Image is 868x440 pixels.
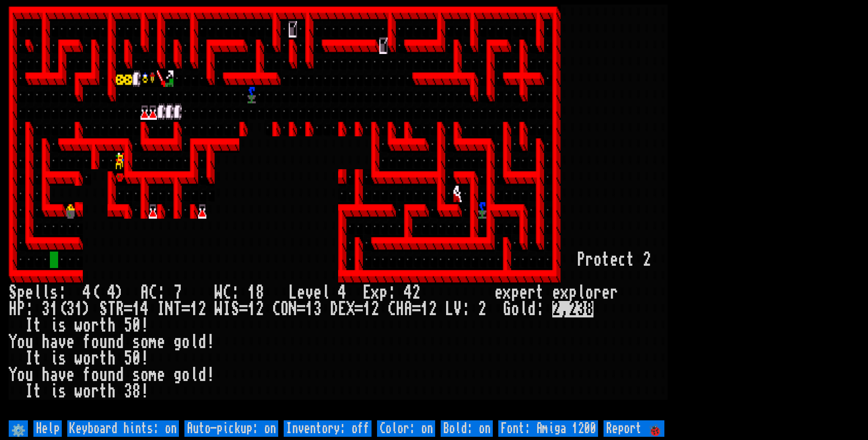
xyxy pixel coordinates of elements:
[610,252,618,268] div: e
[528,301,536,317] div: d
[511,301,519,317] div: o
[83,350,91,367] div: o
[124,301,132,317] div: =
[91,350,99,367] div: r
[83,301,91,317] div: )
[585,301,593,317] mark: 8
[536,284,544,301] div: t
[50,284,58,301] div: s
[132,317,140,334] div: 0
[248,301,256,317] div: 1
[182,334,190,350] div: o
[140,301,149,317] div: 4
[58,383,66,400] div: s
[99,317,108,334] div: t
[289,284,297,301] div: L
[75,301,83,317] div: 1
[132,350,140,367] div: 0
[149,367,157,383] div: m
[165,301,173,317] div: N
[9,420,28,437] input: ⚙️
[140,350,149,367] div: !
[58,350,66,367] div: s
[404,301,412,317] div: A
[173,367,182,383] div: g
[239,301,248,317] div: =
[157,301,165,317] div: I
[157,367,165,383] div: e
[66,367,75,383] div: e
[33,350,42,367] div: t
[215,284,223,301] div: W
[355,301,363,317] div: =
[58,367,66,383] div: v
[58,334,66,350] div: v
[248,284,256,301] div: 1
[83,334,91,350] div: f
[231,284,239,301] div: :
[9,367,17,383] div: Y
[33,284,42,301] div: l
[99,334,108,350] div: u
[132,334,140,350] div: s
[108,317,116,334] div: h
[9,334,17,350] div: Y
[256,301,264,317] div: 2
[124,350,132,367] div: 5
[371,301,379,317] div: 2
[602,252,610,268] div: t
[377,420,435,437] input: Color: on
[17,334,25,350] div: o
[184,420,278,437] input: Auto-pickup: on
[330,301,338,317] div: D
[498,420,598,437] input: Font: Amiga 1200
[42,284,50,301] div: l
[338,284,346,301] div: 4
[198,301,206,317] div: 2
[256,284,264,301] div: 8
[388,301,396,317] div: C
[412,284,421,301] div: 2
[404,284,412,301] div: 4
[346,301,355,317] div: X
[25,284,33,301] div: e
[618,252,626,268] div: c
[42,334,50,350] div: h
[441,420,493,437] input: Bold: on
[157,284,165,301] div: :
[552,301,561,317] mark: 2
[593,284,602,301] div: r
[99,383,108,400] div: t
[140,367,149,383] div: o
[9,284,17,301] div: S
[91,317,99,334] div: r
[305,301,313,317] div: 1
[132,367,140,383] div: s
[297,301,305,317] div: =
[511,284,519,301] div: p
[149,334,157,350] div: m
[198,367,206,383] div: d
[173,334,182,350] div: g
[536,301,544,317] div: :
[58,301,66,317] div: (
[108,367,116,383] div: n
[602,284,610,301] div: e
[99,367,108,383] div: u
[75,383,83,400] div: w
[116,334,124,350] div: d
[25,367,33,383] div: u
[519,284,528,301] div: e
[140,334,149,350] div: o
[132,301,140,317] div: 1
[50,350,58,367] div: i
[371,284,379,301] div: x
[9,301,17,317] div: H
[503,284,511,301] div: x
[50,367,58,383] div: a
[190,367,198,383] div: l
[66,334,75,350] div: e
[313,284,322,301] div: e
[519,301,528,317] div: l
[50,301,58,317] div: 1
